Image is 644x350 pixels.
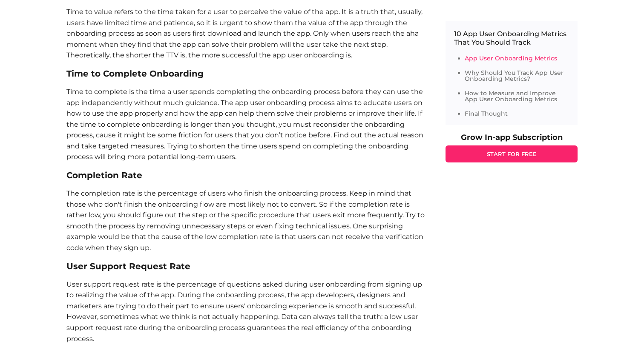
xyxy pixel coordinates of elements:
[446,134,578,141] p: Grow In-app Subscription
[465,89,557,103] a: How to Measure and Improve App User Onboarding Metrics
[454,30,569,47] p: 10 App User Onboarding Metrics That You Should Track
[66,279,428,344] p: User support request rate is the percentage of questions asked during user onboarding from signin...
[66,68,204,79] b: Time to Complete Onboarding
[66,261,190,271] b: User Support Request Rate
[66,188,428,253] p: The completion rate is the percentage of users who finish the onboarding process. Keep in mind th...
[446,145,578,162] a: START FOR FREE
[66,6,428,61] p: Time to value refers to the time taken for a user to perceive the value of the app. It is a truth...
[465,54,557,62] a: App User Onboarding Metrics
[66,170,142,180] b: Completion Rate
[465,69,563,83] a: Why Should You Track App User Onboarding Metrics?
[66,86,428,162] p: Time to complete is the time a user spends completing the onboarding process before they can use ...
[465,110,508,117] a: Final Thought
